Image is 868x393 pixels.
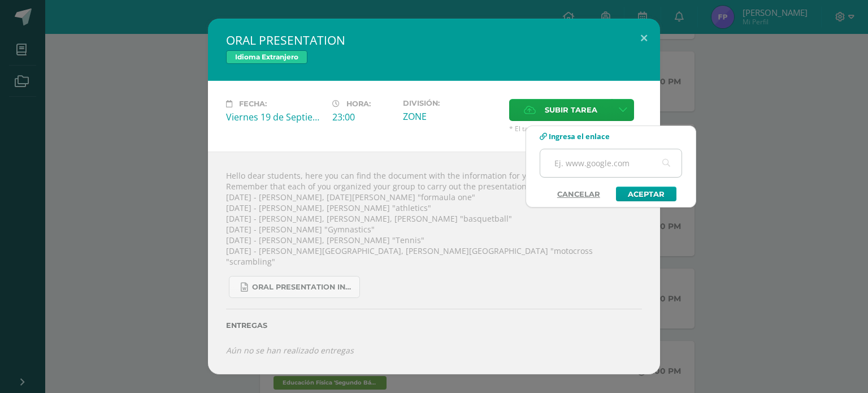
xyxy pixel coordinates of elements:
[239,100,267,108] span: Fecha:
[226,321,642,330] label: Entregas
[403,99,500,107] label: División:
[546,187,611,201] a: Cancelar
[616,187,676,201] a: Aceptar
[346,100,371,108] span: Hora:
[226,111,323,123] div: Viernes 19 de Septiembre
[226,32,642,48] h2: ORAL PRESENTATION
[226,345,354,356] i: Aún no se han realizado entregas
[252,283,354,292] span: Oral Presentation Instructions - sports.docx
[509,124,642,133] span: * El tamaño máximo permitido es 50 MB
[208,152,660,374] div: Hello dear students, here you can find the document with the information for your oral presentati...
[226,50,307,64] span: Idioma Extranjero
[332,111,394,123] div: 23:00
[549,131,610,141] span: Ingresa el enlace
[229,276,360,298] a: Oral Presentation Instructions - sports.docx
[403,110,500,123] div: ZONE
[545,100,597,120] span: Subir tarea
[540,149,682,177] input: Ej. www.google.com
[628,19,660,57] button: Close (Esc)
